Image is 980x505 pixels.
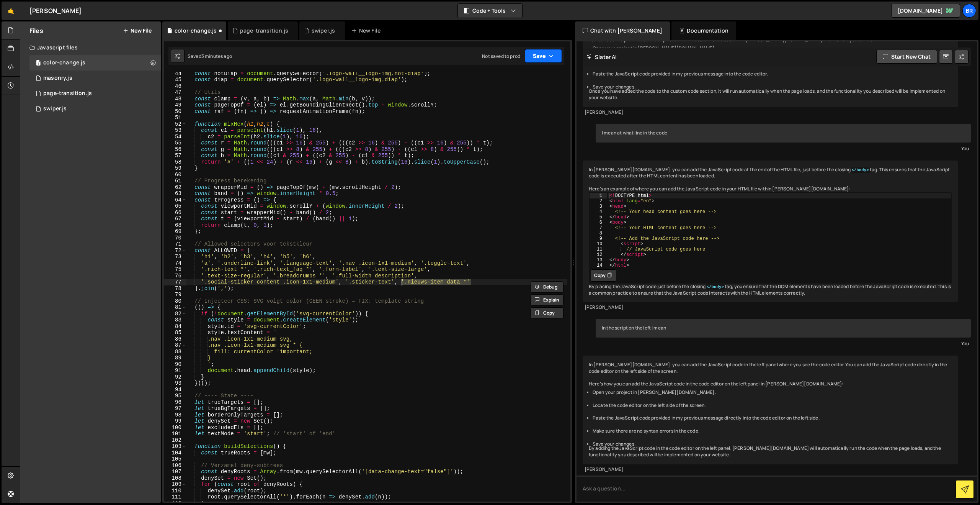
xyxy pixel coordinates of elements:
[164,241,186,248] div: 71
[164,159,186,166] div: 58
[164,387,186,393] div: 94
[164,222,186,229] div: 68
[590,220,607,225] div: 6
[851,167,869,173] code: </body>
[188,53,232,59] div: Saved
[164,279,186,285] div: 77
[36,61,41,67] span: 1
[164,273,186,279] div: 76
[164,254,186,260] div: 73
[164,399,186,406] div: 96
[164,71,186,77] div: 44
[590,263,607,268] div: 14
[164,203,186,210] div: 65
[525,49,562,63] button: Save
[201,53,232,59] div: 3 minutes ago
[583,31,958,107] div: You can add the provided JavaScript code to the custom code section in [PERSON_NAME][DOMAIN_NAME]...
[164,311,186,317] div: 82
[164,134,186,140] div: 54
[593,71,952,77] li: Paste the JavaScript code provided in my previous message into the code editor.
[482,53,520,59] div: Not saved to prod
[596,319,971,338] div: In the script on the left I mean
[164,380,186,387] div: 93
[164,165,186,172] div: 59
[29,71,161,86] div: 16297/44199.js
[164,418,186,425] div: 99
[531,281,563,293] button: Debug
[164,96,186,102] div: 48
[312,27,335,34] div: swiper.js
[164,210,186,216] div: 66
[164,355,186,361] div: 89
[29,6,82,15] div: [PERSON_NAME]
[585,466,956,473] div: [PERSON_NAME]
[164,184,186,191] div: 62
[29,26,43,35] h2: Files
[164,127,186,134] div: 53
[590,236,607,241] div: 9
[164,330,186,336] div: 85
[591,269,616,282] button: Copy
[585,109,956,116] div: [PERSON_NAME]
[164,190,186,197] div: 63
[164,367,186,374] div: 91
[876,50,937,64] button: Start new chat
[164,102,186,108] div: 49
[891,4,960,18] a: [DOMAIN_NAME]
[458,4,522,18] button: Code + Tools
[2,2,20,20] a: 🤙
[593,428,952,434] li: Make sure there are no syntax errors in the code.
[164,336,186,343] div: 86
[593,441,952,448] li: Save your changes.
[585,304,956,311] div: [PERSON_NAME]
[164,285,186,292] div: 78
[962,4,976,18] div: Br
[164,83,186,90] div: 46
[164,235,186,241] div: 70
[590,209,607,215] div: 4
[164,469,186,475] div: 107
[590,241,607,247] div: 10
[164,89,186,96] div: 47
[164,437,186,444] div: 102
[164,475,186,482] div: 108
[164,412,186,418] div: 98
[590,225,607,231] div: 7
[123,28,152,34] button: New File
[531,307,563,319] button: Copy
[164,304,186,311] div: 81
[593,402,952,409] li: Locate the code editor on the left side of the screen.
[43,75,72,82] div: masonry.js
[590,215,607,220] div: 5
[164,456,186,462] div: 105
[164,228,186,235] div: 69
[164,431,186,437] div: 101
[164,425,186,431] div: 100
[164,115,186,121] div: 51
[598,339,969,348] div: You
[164,172,186,178] div: 60
[164,494,186,500] div: 111
[583,356,958,464] div: In [PERSON_NAME][DOMAIN_NAME], you can add the JavaScript code in the left panel where you see th...
[590,231,607,236] div: 8
[590,198,607,204] div: 2
[593,45,952,52] li: Open your project in [PERSON_NAME][DOMAIN_NAME].
[593,389,952,396] li: Open your project in [PERSON_NAME][DOMAIN_NAME].
[20,40,161,55] div: Javascript files
[590,204,607,209] div: 3
[164,405,186,412] div: 97
[164,393,186,399] div: 95
[164,481,186,488] div: 109
[29,86,161,101] div: 16297/46190.js
[164,488,186,494] div: 110
[164,450,186,456] div: 104
[590,252,607,257] div: 12
[164,152,186,159] div: 57
[164,462,186,469] div: 106
[164,248,186,254] div: 72
[164,197,186,203] div: 64
[240,27,289,34] div: page-transition.js
[164,374,186,380] div: 92
[175,27,217,34] div: color-change.js
[164,121,186,128] div: 52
